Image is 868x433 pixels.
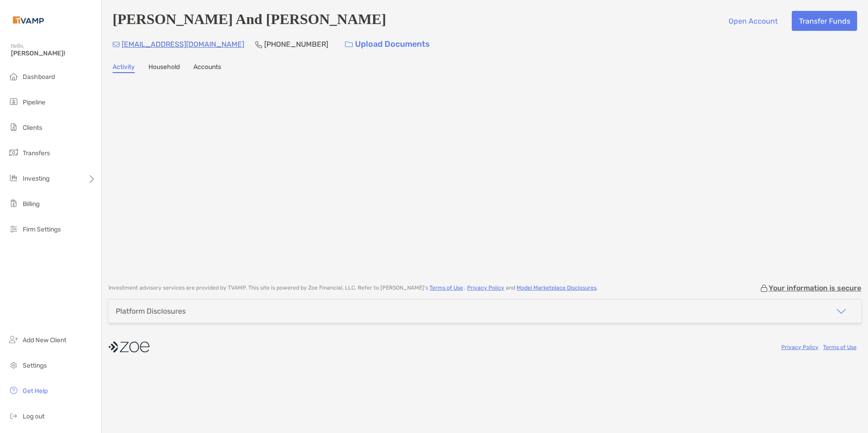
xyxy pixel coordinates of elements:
a: Privacy Policy [467,285,504,291]
img: dashboard icon [8,71,19,82]
p: [EMAIL_ADDRESS][DOMAIN_NAME] [122,39,244,50]
img: settings icon [8,359,19,370]
img: company logo [108,337,149,357]
img: add_new_client icon [8,334,19,345]
img: transfers icon [8,147,19,158]
p: Your information is secure [769,284,861,292]
img: button icon [345,41,353,48]
p: [PHONE_NUMBER] [264,39,328,50]
a: Terms of Use [823,344,857,350]
span: Investing [23,175,49,182]
img: pipeline icon [8,96,19,107]
a: Privacy Policy [781,344,819,350]
a: Accounts [193,63,221,73]
span: Clients [23,124,42,132]
span: Billing [23,200,39,208]
p: Investment advisory services are provided by TVAMP . This site is powered by Zoe Financial, LLC. ... [108,285,598,291]
img: icon arrow [836,306,847,317]
span: Settings [23,362,47,369]
span: Get Help [23,387,48,395]
span: Log out [23,413,44,420]
img: billing icon [8,198,19,209]
button: Open Account [721,11,784,31]
span: [PERSON_NAME]! [11,49,96,57]
img: clients icon [8,122,19,133]
span: Add New Client [23,336,66,344]
span: Dashboard [23,73,55,81]
img: investing icon [8,172,19,183]
img: Email Icon [113,42,120,47]
img: logout icon [8,410,19,421]
a: Activity [113,63,135,73]
img: get-help icon [8,385,19,396]
span: Firm Settings [23,226,61,233]
h4: [PERSON_NAME] And [PERSON_NAME] [113,11,386,31]
a: Model Marketplace Disclosures [517,285,597,291]
img: Phone Icon [255,41,262,48]
span: Pipeline [23,98,45,106]
img: Zoe Logo [11,4,46,36]
img: firm-settings icon [8,223,19,234]
span: Transfers [23,149,50,157]
button: Transfer Funds [792,11,857,31]
a: Upload Documents [339,34,436,54]
a: Household [148,63,180,73]
a: Terms of Use [429,285,463,291]
div: Platform Disclosures [116,307,186,315]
